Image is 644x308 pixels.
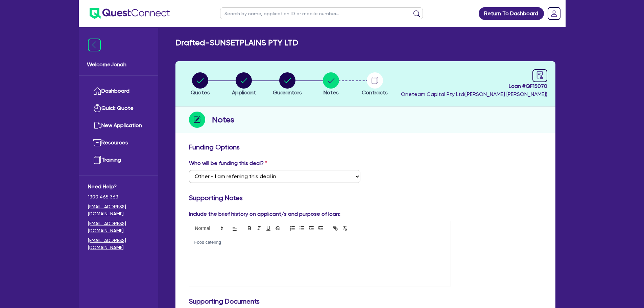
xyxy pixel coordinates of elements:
a: Training [88,151,149,169]
label: Who will be funding this deal? [189,159,267,167]
h2: Drafted - SUNSETPLAINS PTY LTD [175,38,298,48]
button: Contracts [361,72,388,97]
img: quest-connect-logo-blue [90,8,170,19]
img: new-application [93,121,101,129]
button: Notes [323,72,339,97]
span: Oneteam Capital Pty Ltd ( [PERSON_NAME] [PERSON_NAME] ) [401,91,547,97]
a: Dashboard [88,82,149,100]
img: resources [93,139,101,147]
span: 1300 465 363 [88,193,149,200]
span: Quotes [191,89,210,96]
span: Contracts [362,89,388,96]
span: Guarantors [273,89,302,96]
button: Applicant [232,72,256,97]
a: Quick Quote [88,100,149,117]
span: Notes [324,89,339,96]
span: audit [536,71,544,79]
h3: Supporting Notes [189,194,542,202]
span: Need Help? [88,183,149,191]
a: Return To Dashboard [479,7,544,20]
img: training [93,156,101,164]
h3: Funding Options [189,143,542,151]
a: New Application [88,117,149,134]
h2: Notes [212,114,234,126]
a: audit [532,69,547,82]
span: Applicant [232,89,256,96]
img: step-icon [189,112,205,128]
button: Guarantors [272,72,302,97]
img: quick-quote [93,104,101,112]
button: Quotes [190,72,210,97]
span: Loan # QF15070 [401,82,547,90]
a: Dropdown toggle [545,5,563,22]
p: Food catering [194,239,446,245]
a: [EMAIL_ADDRESS][DOMAIN_NAME] [88,203,149,217]
a: [EMAIL_ADDRESS][DOMAIN_NAME] [88,220,149,234]
label: Include the brief history on applicant/s and purpose of loan: [189,210,340,218]
a: Resources [88,134,149,151]
a: [EMAIL_ADDRESS][DOMAIN_NAME] [88,237,149,251]
img: icon-menu-close [88,39,101,51]
input: Search by name, application ID or mobile number... [220,7,423,19]
h3: Supporting Documents [189,297,542,305]
span: Welcome Jonah [87,61,150,69]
